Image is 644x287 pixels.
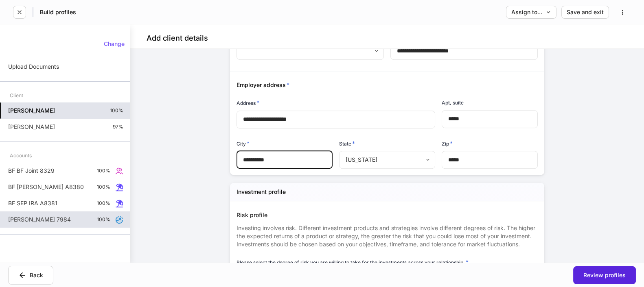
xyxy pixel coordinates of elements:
[237,139,250,148] h6: City
[104,41,125,47] div: Change
[8,63,59,71] p: Upload Documents
[237,258,469,266] h6: Please select the degree of risk you are willing to take for the investments across your relation...
[147,33,208,43] h4: Add client details
[97,167,110,174] p: 100%
[113,124,123,130] p: 97%
[97,200,110,207] p: 100%
[8,183,84,191] p: BF [PERSON_NAME] A8380
[339,139,355,148] h6: State
[511,9,551,15] div: Assign to...
[8,266,53,285] button: Back
[8,123,55,131] p: [PERSON_NAME]
[110,107,123,114] p: 100%
[583,272,626,278] div: Review profiles
[10,148,32,163] div: Accounts
[237,219,538,248] div: Investing involves risk. Different investment products and strategies involve different degrees o...
[8,199,57,207] p: BF SEP IRA A8381
[442,139,453,148] h6: Zip
[8,215,71,224] p: [PERSON_NAME] 7984
[561,6,609,19] button: Save and exit
[573,266,636,284] button: Review profiles
[237,211,538,219] div: Risk profile
[10,88,23,102] div: Client
[97,216,110,223] p: 100%
[230,71,538,89] div: Employer address
[567,9,604,15] div: Save and exit
[339,151,435,169] div: [US_STATE]
[506,6,556,19] button: Assign to...
[40,8,76,16] h5: Build profiles
[99,37,130,50] button: Change
[442,99,464,107] h6: Apt, suite
[237,188,286,196] h5: Investment profile
[8,107,55,115] h5: [PERSON_NAME]
[237,99,259,107] h6: Address
[97,184,110,190] p: 100%
[18,271,43,279] div: Back
[8,167,55,175] p: BF BF Joint 8329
